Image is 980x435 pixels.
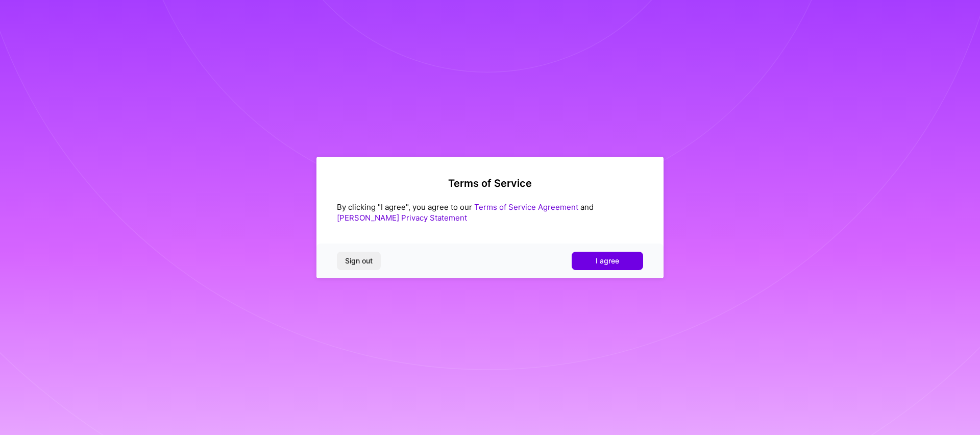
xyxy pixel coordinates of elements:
button: I agree [572,252,643,270]
a: [PERSON_NAME] Privacy Statement [337,213,467,223]
button: Sign out [337,252,381,270]
span: I agree [596,256,619,266]
span: Sign out [345,256,373,266]
h2: Terms of Service [337,177,643,189]
a: Terms of Service Agreement [474,202,578,212]
div: By clicking "I agree", you agree to our and [337,202,643,223]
